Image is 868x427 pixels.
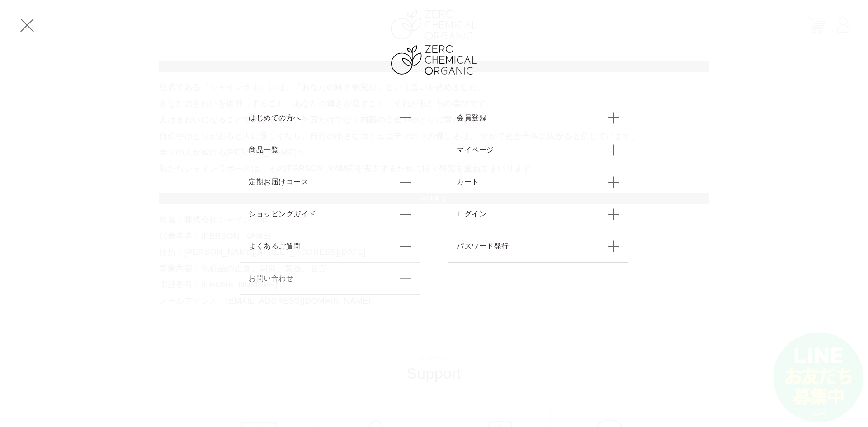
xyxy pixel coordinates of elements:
a: 商品一覧 [240,134,420,166]
a: ログイン [448,198,628,230]
a: ショッピングガイド [240,198,420,230]
a: 会員登録 [448,102,628,134]
a: お問い合わせ [240,262,420,295]
a: カート [448,166,628,198]
a: よくあるご質問 [240,230,420,262]
a: 定期お届けコース [240,166,420,198]
a: マイページ [448,134,628,166]
a: パスワード発行 [448,230,628,263]
a: はじめての方へ [240,102,420,134]
img: ZERO CHEMICAL ORGANIC [391,45,477,75]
